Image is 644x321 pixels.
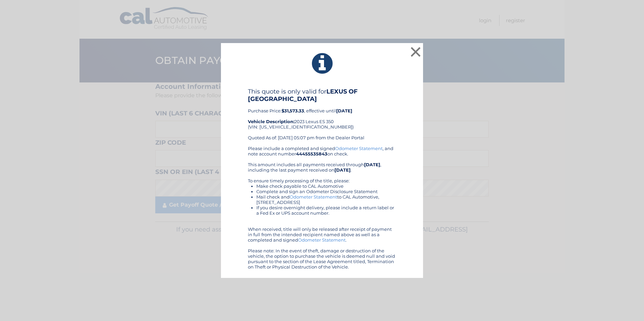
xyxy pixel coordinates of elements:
[409,45,422,59] button: ×
[282,108,304,113] b: $31,573.33
[336,108,352,113] b: [DATE]
[364,162,380,167] b: [DATE]
[256,183,396,189] li: Make check payable to CAL Automotive
[248,88,396,103] h4: This quote is only valid for
[290,194,337,200] a: Odometer Statement
[248,88,396,146] div: Purchase Price: , effective until 2023 Lexus ES 350 (VIN: [US_VEHICLE_IDENTIFICATION_NUMBER]) Quo...
[248,146,396,270] div: Please include a completed and signed , and note account number on check. This amount includes al...
[256,189,396,194] li: Complete and sign an Odometer Disclosure Statement
[298,237,346,243] a: Odometer Statement
[248,119,294,124] strong: Vehicle Description:
[256,205,396,216] li: If you desire overnight delivery, please include a return label or a Fed Ex or UPS account number.
[248,88,358,103] b: LEXUS OF [GEOGRAPHIC_DATA]
[334,167,351,173] b: [DATE]
[296,151,327,156] b: 44455535843
[256,194,396,205] li: Mail check and to CAL Automotive, [STREET_ADDRESS]
[335,146,383,151] a: Odometer Statement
